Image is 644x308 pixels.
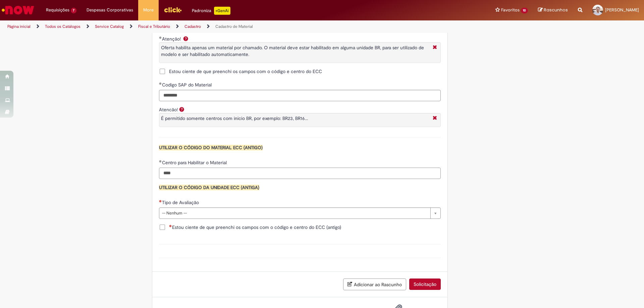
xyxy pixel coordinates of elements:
span: Centro para Habilitar o Material [162,160,228,166]
span: -- Nenhum -- [162,208,427,219]
span: Estou ciente de que preenchi os campos com o código e centro do ECC (antigo) [169,224,341,231]
span: Atenção! [162,36,182,42]
p: Oferta habilita apenas um material por chamado. O material deve estar habilitado em alguma unidad... [161,44,429,58]
a: Cadastro de Material [215,24,253,29]
span: Tipo de Avaliação [162,199,200,205]
span: UTILIZAR O CÓDIGO DA UNIDADE ECC (ANTIGA) [159,185,259,190]
label: Atencão! [159,107,178,113]
span: Codigo SAP do Material [162,82,213,88]
input: Codigo SAP do Material [159,90,441,101]
span: More [143,7,154,13]
span: Obrigatório Preenchido [159,82,162,85]
input: Centro para Habilitar o Material [159,168,441,179]
span: [PERSON_NAME] [605,7,639,13]
span: Despesas Corporativas [87,7,133,13]
a: Rascunhos [538,7,568,13]
span: Necessários [159,200,162,202]
span: Obrigatório Preenchido [159,36,162,39]
span: 7 [71,8,76,13]
img: ServiceNow [1,3,35,17]
button: Solicitação [409,279,441,290]
span: Rascunhos [544,7,568,13]
button: Adicionar ao Rascunho [343,279,406,290]
span: Estou ciente de que preenchi os campos com o código e centro do ECC [169,68,322,75]
span: 10 [521,8,528,13]
span: Requisições [46,7,69,13]
a: Fiscal e Tributário [138,24,170,29]
i: Fechar More information Por question_aten_o [431,44,439,51]
i: Fechar More information Por question_atencao [431,115,439,122]
span: Necessários [169,225,172,227]
a: Service Catalog [95,24,124,29]
ul: Trilhas de página [5,20,424,33]
p: É permitido somente centros com inicio BR, por exemplo: BR23, BR16... [161,115,429,122]
a: Cadastro [184,24,201,29]
span: Ajuda para Atencão! [178,107,186,112]
span: Favoritos [501,7,520,13]
p: +GenAi [214,7,230,15]
a: Todos os Catálogos [45,24,80,29]
div: Padroniza [192,7,230,15]
span: Obrigatório Preenchido [159,160,162,163]
a: Página inicial [7,24,31,29]
img: click_logo_yellow_360x200.png [164,5,182,15]
span: UTILIZAR O CÓDIGO DO MATERIAL ECC (ANTIGO) [159,145,263,150]
span: Ajuda para Atenção! [182,36,190,41]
